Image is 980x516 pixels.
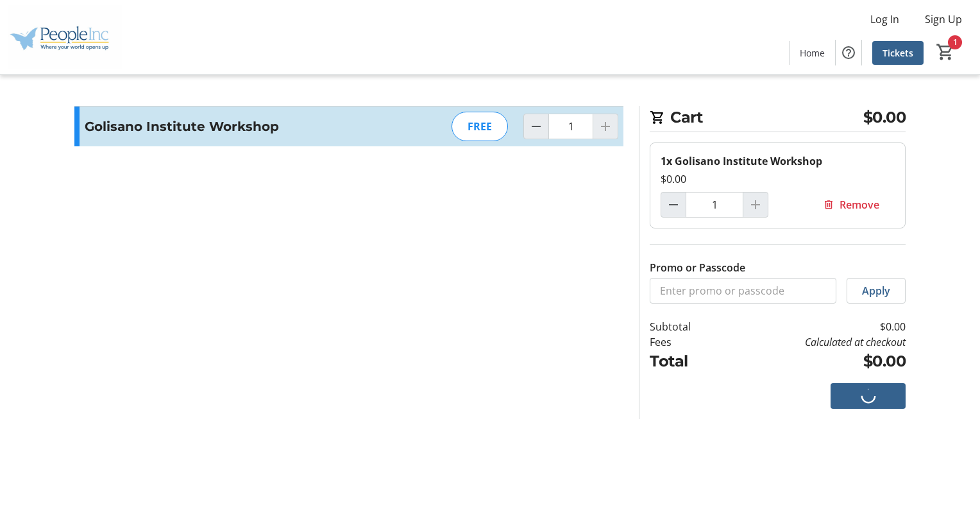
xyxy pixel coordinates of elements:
td: Fees [650,334,724,350]
button: Remove [807,192,895,218]
td: Subtotal [650,319,724,334]
button: Help [836,40,861,65]
img: People Inc.'s Logo [8,5,122,69]
a: Home [790,41,835,65]
span: Log In [870,12,899,27]
button: Cart [934,40,957,64]
a: Tickets [872,41,924,65]
h3: Golisano Institute Workshop [85,117,365,136]
td: $0.00 [724,319,906,334]
td: $0.00 [724,350,906,373]
span: Remove [840,197,879,212]
span: Home [800,46,825,60]
button: Log In [860,9,909,30]
h2: Cart [650,106,906,132]
input: Golisano Institute Workshop Quantity [686,192,743,218]
label: Promo or Passcode [650,260,745,275]
td: Total [650,350,724,373]
div: FREE [452,112,508,141]
button: Decrement by one [524,114,548,139]
div: $0.00 [661,171,895,187]
span: Sign Up [925,12,962,27]
input: Golisano Institute Workshop Quantity [548,114,593,139]
span: $0.00 [863,106,906,129]
td: Calculated at checkout [724,334,906,350]
button: Sign Up [915,9,972,30]
div: 1x Golisano Institute Workshop [661,153,895,169]
button: Apply [847,278,906,304]
span: Apply [862,283,890,298]
input: Enter promo or passcode [650,278,836,304]
button: Decrement by one [661,193,686,217]
span: Tickets [883,46,913,60]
